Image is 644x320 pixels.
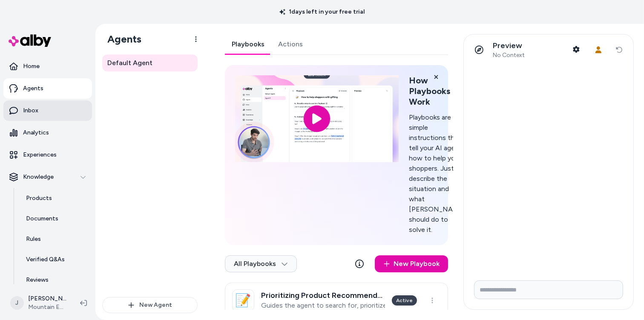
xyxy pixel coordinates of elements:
[26,235,41,243] p: Rules
[23,173,54,181] p: Knowledge
[23,62,40,71] p: Home
[225,255,297,272] button: All Playbooks
[102,54,198,71] a: Default Agent
[392,295,417,306] div: Active
[107,58,152,68] span: Default Agent
[234,260,288,268] span: All Playbooks
[23,129,49,137] p: Analytics
[26,255,65,264] p: Verified Q&As
[274,8,370,16] p: 1 days left in your free trial
[409,112,466,235] p: Playbooks are simple instructions that tell your AI agent how to help your shoppers. Just describ...
[493,51,525,59] span: No Context
[271,34,310,54] a: Actions
[23,106,38,115] p: Inbox
[3,123,92,143] a: Analytics
[17,229,92,249] a: Rules
[225,283,448,318] a: 📝Prioritizing Product RecommendationsGuides the agent to search for, prioritize, and recommend pr...
[3,167,92,187] button: Knowledge
[17,188,92,209] a: Products
[3,145,92,165] a: Experiences
[23,84,43,93] p: Agents
[9,34,51,47] img: alby Logo
[3,100,92,121] a: Inbox
[375,255,448,272] a: New Playbook
[409,75,466,107] h2: How Playbooks Work
[493,41,525,51] p: Preview
[261,291,385,300] h3: Prioritizing Product Recommendations
[225,34,271,54] a: Playbooks
[28,294,66,303] p: [PERSON_NAME]
[101,33,141,46] h1: Agents
[10,296,24,310] span: J
[26,194,52,203] p: Products
[474,280,623,299] input: Write your prompt here
[26,276,49,284] p: Reviews
[261,301,385,310] p: Guides the agent to search for, prioritize, and recommend products based on specific brand and de...
[28,303,66,311] span: Mountain Equipment Company
[17,270,92,290] a: Reviews
[23,151,57,159] p: Experiences
[17,209,92,229] a: Documents
[232,289,254,311] div: 📝
[26,214,58,223] p: Documents
[3,56,92,77] a: Home
[17,249,92,270] a: Verified Q&As
[5,289,73,317] button: J[PERSON_NAME]Mountain Equipment Company
[3,78,92,99] a: Agents
[102,297,198,313] button: New Agent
